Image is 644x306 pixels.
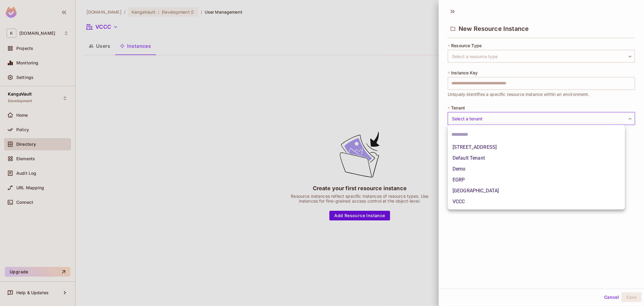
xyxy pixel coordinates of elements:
[448,185,625,196] li: [GEOGRAPHIC_DATA]
[448,142,625,153] li: [STREET_ADDRESS]
[448,164,625,174] li: Demo
[448,174,625,185] li: EGRP
[448,153,625,164] li: Default Tenant
[448,196,625,207] li: VCCC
